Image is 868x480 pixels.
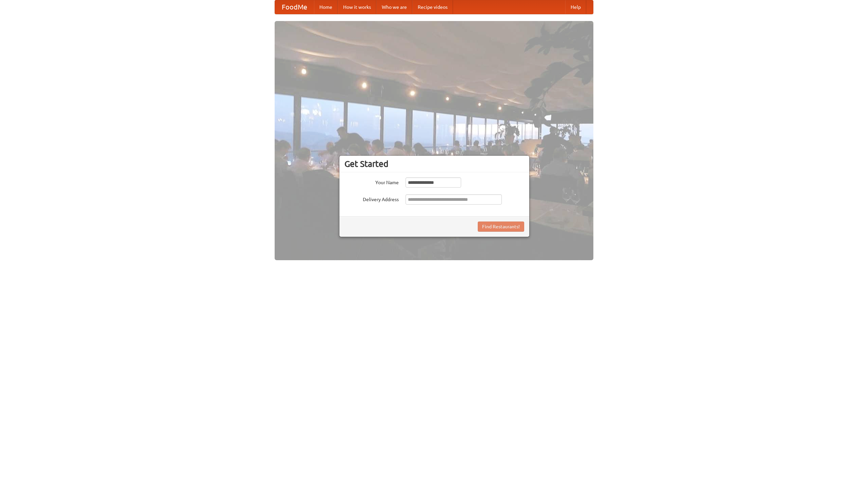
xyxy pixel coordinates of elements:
a: Who we are [376,0,412,14]
a: How it works [338,0,376,14]
button: Find Restaurants! [478,222,524,232]
label: Your Name [344,177,399,186]
a: FoodMe [275,0,314,14]
a: Help [565,0,586,14]
a: Home [314,0,338,14]
h3: Get Started [344,159,524,169]
label: Delivery Address [344,194,399,203]
a: Recipe videos [412,0,453,14]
